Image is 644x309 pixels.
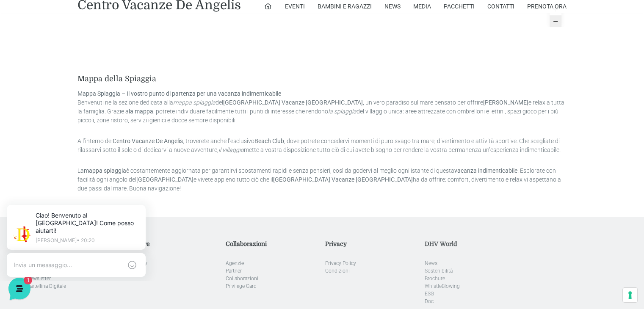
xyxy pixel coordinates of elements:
button: Le tue preferenze relative al consenso per le tecnologie di tracciamento [623,288,637,302]
a: ESG [425,291,434,297]
strong: [GEOGRAPHIC_DATA] [136,176,193,183]
a: Agenzie [226,260,244,266]
button: Home [7,231,59,251]
a: [DEMOGRAPHIC_DATA] tutto [75,68,156,74]
p: Home [25,243,40,251]
button: 1Messaggi [59,231,111,251]
p: La nostra missione è rendere la tua esperienza straordinaria! [7,37,142,54]
p: Ciao! Benvenuto al [GEOGRAPHIC_DATA]! Come posso aiutarti! [41,17,144,40]
input: Cerca un articolo... [19,159,138,167]
img: light [19,31,36,48]
h5: Collaborazioni [226,240,319,248]
a: Collaborazioni [226,276,258,281]
span: Trova una risposta [14,141,66,147]
strong: [GEOGRAPHIC_DATA] Vacanze [GEOGRAPHIC_DATA] [223,99,363,106]
a: Privilege Card [226,283,257,289]
p: Aiuto [130,243,143,251]
a: Condizioni [325,268,350,274]
span: 1 [147,91,156,100]
a: [PERSON_NAME]Ciao! Benvenuto al [GEOGRAPHIC_DATA]! Come posso aiutarti!46 s fa1 [10,78,159,103]
p: All’interno del , troverete anche l’esclusivo , dove potrete concedervi momenti di puro svago tra... [77,137,567,154]
button: Inizia una conversazione [14,107,156,124]
strong: Mappa Spiaggia – Il vostro punto di partenza per una vacanza indimenticabile [77,90,281,97]
h4: Mappa della Spiaggia [77,74,567,84]
em: la spiaggia [328,108,357,115]
span: Le tue conversazioni [14,68,72,74]
a: Apri Centro Assistenza [90,141,156,147]
strong: mappa spiaggia [84,167,126,174]
button: Zoom out [550,15,561,27]
strong: Beach Club [254,138,284,144]
a: Privacy Policy [325,260,356,266]
span: 1 [85,230,91,236]
p: La è costantemente aggiornata per garantirvi spostamenti rapidi e senza pensieri, così da godervi... [77,166,567,193]
a: WhistleBlowing [425,283,460,289]
strong: [PERSON_NAME] [483,99,528,106]
span: [PERSON_NAME] [36,81,135,90]
a: Brochure [425,276,445,281]
a: Sostenibilità [425,268,453,274]
strong: la mappa [129,108,153,115]
a: News [425,260,437,266]
h5: DHV World [425,240,518,248]
p: 46 s fa [140,81,156,89]
h5: Privacy [325,240,418,248]
p: [PERSON_NAME] • 20:20 [41,43,144,48]
a: Partner [226,268,242,274]
em: mappa spiaggia [173,99,216,106]
p: Messaggi [73,243,96,251]
strong: vacanza indimenticabile [454,167,517,174]
em: il villaggio [218,146,244,153]
strong: [GEOGRAPHIC_DATA] Vacanze [GEOGRAPHIC_DATA] [273,176,413,183]
a: Doc [425,298,434,304]
iframe: Customerly Messenger Launcher [7,276,32,301]
h2: Ciao da De Angelis Resort 👋 [7,7,142,34]
button: Aiuto [111,231,163,251]
h5: Carriere [126,240,219,248]
span: Inizia una conversazione [55,112,125,119]
img: light [14,82,30,99]
a: Cartellina Digitale [27,283,66,289]
p: Benvenuti nella sezione dedicata alla del , un vero paradiso sul mare pensato per offrire e relax... [77,89,567,125]
strong: Centro Vacanze De Angelis [113,138,183,144]
p: Ciao! Benvenuto al [GEOGRAPHIC_DATA]! Come posso aiutarti! [36,91,135,100]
